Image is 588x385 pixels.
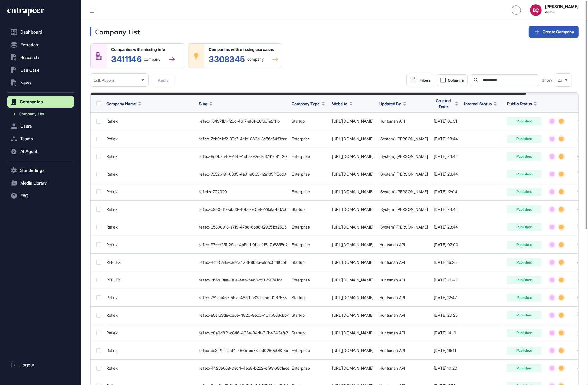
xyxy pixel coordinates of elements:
span: Slug [199,101,207,107]
button: Media Library [7,177,74,189]
strong: [PERSON_NAME] [545,4,579,9]
button: Slug [199,101,213,107]
span: company [247,57,264,61]
div: reflex-8d0b2a40-7d4f-4eb8-92e6-561117f91420 [199,154,286,159]
button: Use Case [7,65,74,76]
span: Internal Status [464,101,492,107]
div: reflex-184971b1-f23c-4617-af81-26f637a2f11b [199,119,286,124]
div: Published [507,170,542,178]
div: Published [507,241,542,249]
a: [URL][DOMAIN_NAME] [332,295,373,300]
div: [DATE] 10:42 [434,278,458,282]
a: [System] [PERSON_NAME] [379,224,428,229]
button: Columns [437,74,468,86]
div: Published [507,347,542,355]
div: Startup [292,295,326,300]
a: Huntsman API [379,260,405,265]
div: reflex-666b13ae-9a1e-4ffb-bed3-fc82f91741dc [199,278,286,282]
span: Company Type [292,101,320,107]
div: Startup [292,207,326,212]
div: reflex-97ccd25f-29ca-4b5a-b0bb-fd8e7b8355d2 [199,242,286,247]
a: [URL][DOMAIN_NAME] [332,136,373,141]
div: [DATE] 23:44 [434,225,458,229]
div: Companies with missing info [111,47,175,52]
div: Reflex [106,189,193,194]
a: [URL][DOMAIN_NAME] [332,277,373,282]
div: Published [507,294,542,302]
div: Reflex [106,119,193,124]
span: AI Agent [20,149,37,154]
div: [DATE] 23:44 [434,137,458,141]
a: Huntsman API [379,366,405,371]
div: Reflex [106,137,193,141]
button: Research [7,52,74,63]
button: Updated By [379,101,406,107]
button: Filters [406,74,434,86]
span: Show [542,78,552,82]
button: Site Settings [7,165,74,176]
div: BÇ [530,4,542,16]
div: refleks-702320 [199,189,286,194]
button: Internal Status [464,101,497,107]
div: [DATE] 16:25 [434,260,458,265]
div: Enterprise [292,172,326,176]
button: Teams [7,133,74,145]
div: Startup [292,331,326,335]
button: Website [332,101,353,107]
div: Published [507,117,542,125]
div: Enterprise [292,225,326,229]
div: reflex-da3f21ff-7bd4-4665-bd73-bd0260b0823b [199,348,286,353]
button: Public Status [507,101,537,107]
div: [DATE] 12:04 [434,189,458,194]
a: Huntsman API [379,119,405,124]
span: Companies [20,100,43,104]
button: FAQ [7,190,74,202]
div: Published [507,135,542,143]
span: Research [20,55,39,60]
a: [URL][DOMAIN_NAME] [332,330,373,335]
a: [System] [PERSON_NAME] [379,172,428,176]
a: [System] [PERSON_NAME] [379,207,428,212]
button: Users [7,120,74,132]
span: Website [332,101,347,107]
div: Reflex [106,366,193,371]
a: Huntsman API [379,348,405,353]
div: Published [507,311,542,319]
div: Startup [292,313,326,318]
div: [DATE] 16:41 [434,348,458,353]
div: Published [507,276,542,284]
span: Columns [448,78,464,82]
div: reflex-5950ef17-ab63-40be-90b9-779afa7b67b6 [199,207,286,212]
a: Huntsman API [379,313,405,318]
span: Bulk Actions [94,78,114,82]
div: Published [507,188,542,196]
div: Startup [292,119,326,124]
div: Reflex [106,172,193,176]
span: company [144,57,160,61]
a: [System] [PERSON_NAME] [379,189,428,194]
div: [DATE] 23:44 [434,207,458,212]
span: FAQ [20,194,28,198]
button: Entradata [7,39,74,51]
a: Logout [7,359,74,371]
button: AI Agent [7,146,74,157]
div: [DATE] 14:10 [434,331,458,335]
a: [URL][DOMAIN_NAME] [332,260,373,265]
span: Admin [545,10,579,14]
div: Enterprise [292,366,326,371]
button: Companies [7,96,74,108]
span: Users [20,124,32,128]
div: [DATE] 10:20 [434,366,458,371]
span: Entradata [20,43,39,47]
div: reflex-7832b191-6385-4a91-a063-12e135715dd9 [199,172,286,176]
h3: Company List [90,27,140,36]
div: Companies with missing use cases [209,47,278,52]
div: Reflex [106,225,193,229]
div: Published [507,223,542,231]
a: Dashboard [7,26,74,38]
span: Use Case [20,68,39,73]
span: Dashboard [20,30,42,34]
button: Company Name [106,101,141,107]
div: Enterprise [292,242,326,247]
button: Created Date [434,97,458,110]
